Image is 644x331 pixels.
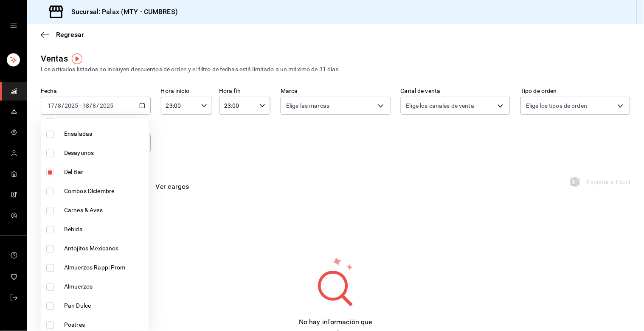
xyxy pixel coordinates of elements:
span: Antojitos Mexicanos [64,244,145,253]
span: Almuerzos Rappi Prom [64,264,145,272]
span: Ensaladas [64,130,145,139]
img: Tooltip marker [72,53,82,64]
span: Carnes & Aves [64,206,145,215]
span: Postres [64,321,145,330]
span: Pan Dulce [64,302,145,311]
span: Bebida [64,225,145,234]
span: Del Bar [64,168,145,177]
span: Almuerzos [64,283,145,292]
span: Combos Diciembre [64,187,145,196]
span: Desayunos [64,149,145,158]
